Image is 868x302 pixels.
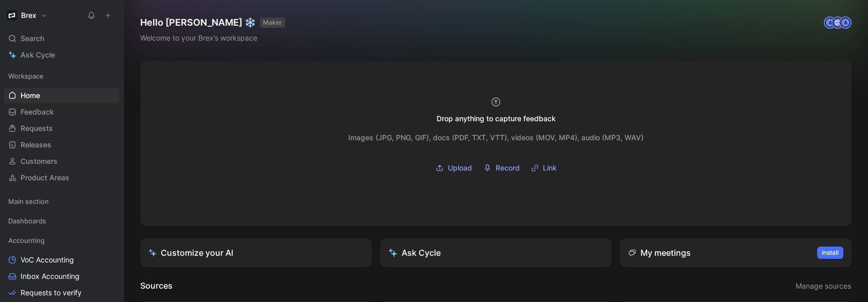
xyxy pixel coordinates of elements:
[8,71,44,81] span: Workspace
[140,16,285,29] h1: Hello [PERSON_NAME] ❄️
[480,160,523,176] button: Record
[21,173,69,183] span: Product Areas
[21,288,82,298] span: Requests to verify
[543,162,557,174] span: Link
[840,17,851,28] div: A
[4,121,119,136] a: Requests
[148,247,233,259] div: Customize your AI
[4,194,119,212] div: Main section
[21,255,74,265] span: VoC Accounting
[8,196,49,206] span: Main section
[4,252,119,268] a: VoC Accounting
[825,17,835,28] div: A
[21,11,36,20] h1: Brex
[21,107,54,117] span: Feedback
[21,140,51,150] span: Releases
[21,271,80,281] span: Inbox Accounting
[21,49,55,61] span: Ask Cycle
[817,247,843,259] button: Install
[21,32,44,45] span: Search
[4,154,119,169] a: Customers
[432,160,476,176] button: Upload
[21,90,40,101] span: Home
[388,247,441,259] div: Ask Cycle
[260,17,285,28] button: MAKER
[8,216,46,226] span: Dashboards
[380,238,612,267] button: Ask Cycle
[628,247,691,259] div: My meetings
[4,88,119,103] a: Home
[4,170,119,185] a: Product Areas
[4,137,119,153] a: Releases
[4,213,119,232] div: Dashboards
[4,285,119,300] a: Requests to verify
[4,104,119,120] a: Feedback
[4,213,119,229] div: Dashboards
[21,123,53,134] span: Requests
[4,8,50,23] button: BrexBrex
[4,269,119,284] a: Inbox Accounting
[437,112,556,125] div: Drop anything to capture feedback
[4,194,119,209] div: Main section
[833,17,843,28] img: avatar
[796,280,851,292] span: Manage sources
[140,279,173,293] h2: Sources
[348,131,644,144] div: Images (JPG, PNG, GIF), docs (PDF, TXT, VTT), videos (MOV, MP4), audio (MP3, WAV)
[822,248,839,258] span: Install
[8,235,45,246] span: Accounting
[140,32,285,44] div: Welcome to your Brex’s workspace
[4,233,119,248] div: Accounting
[496,162,520,174] span: Record
[4,31,119,46] div: Search
[448,162,472,174] span: Upload
[7,10,17,21] img: Brex
[21,156,58,166] span: Customers
[4,68,119,84] div: Workspace
[140,238,372,267] a: Customize your AI
[795,279,852,293] button: Manage sources
[4,47,119,63] a: Ask Cycle
[527,160,560,176] button: Link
